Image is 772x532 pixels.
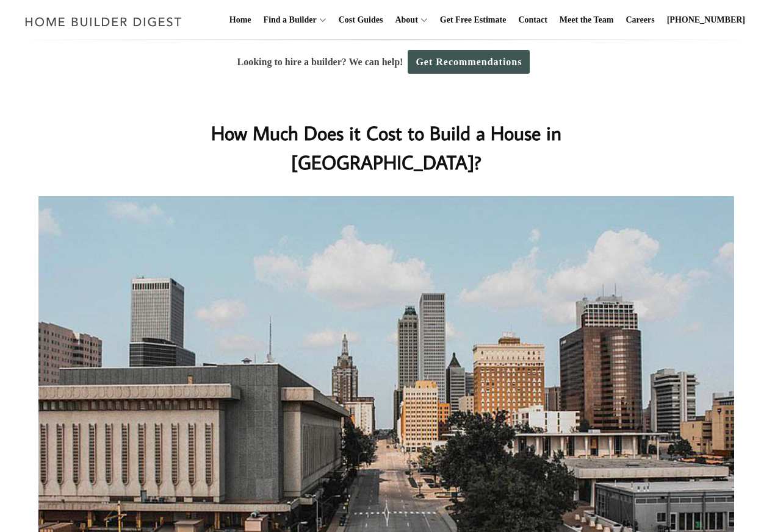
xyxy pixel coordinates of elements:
[555,1,619,40] a: Meet the Team
[408,50,530,74] a: Get Recommendations
[621,1,660,40] a: Careers
[513,1,552,40] a: Contact
[390,1,417,40] a: About
[334,1,388,40] a: Cost Guides
[225,1,256,40] a: Home
[143,118,630,177] h1: How Much Does it Cost to Build a House in [GEOGRAPHIC_DATA]?
[435,1,511,40] a: Get Free Estimate
[662,1,750,40] a: [PHONE_NUMBER]
[20,10,187,34] img: Home Builder Digest
[259,1,317,40] a: Find a Builder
